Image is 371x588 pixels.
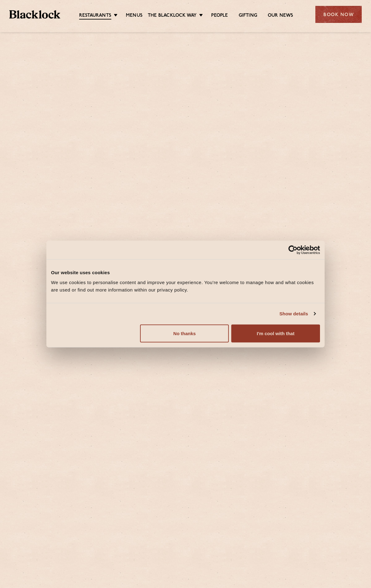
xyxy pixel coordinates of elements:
a: Usercentrics Cookiebot - opens in a new window [266,245,320,255]
a: The Blacklock Way [148,13,197,19]
button: No thanks [140,324,229,342]
button: I'm cool with that [231,324,320,342]
a: Restaurants [79,13,111,19]
a: Gifting [239,13,257,19]
img: BL_Textured_Logo-footer-cropped.svg [9,10,60,19]
a: Menus [126,13,143,19]
a: Our News [268,13,293,19]
a: People [211,13,228,19]
div: Our website uses cookies [51,269,320,276]
a: Show details [279,310,315,318]
div: We use cookies to personalise content and improve your experience. You're welcome to manage how a... [51,279,320,293]
div: Book Now [315,6,362,23]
